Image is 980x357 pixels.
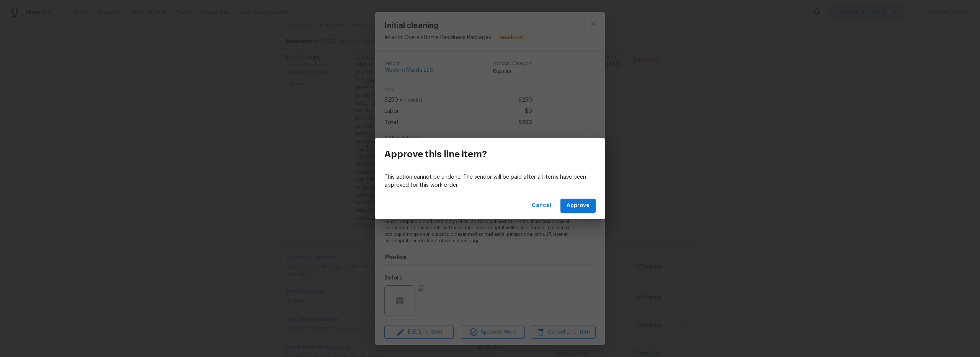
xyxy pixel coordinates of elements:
span: Approve [567,201,590,211]
p: This action cannot be undone. The vendor will be paid after all items have been approved for this... [384,173,596,189]
button: Cancel [529,199,554,213]
span: Cancel [532,201,551,211]
button: Approve [560,199,596,213]
h3: Approve this line item? [384,149,487,160]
